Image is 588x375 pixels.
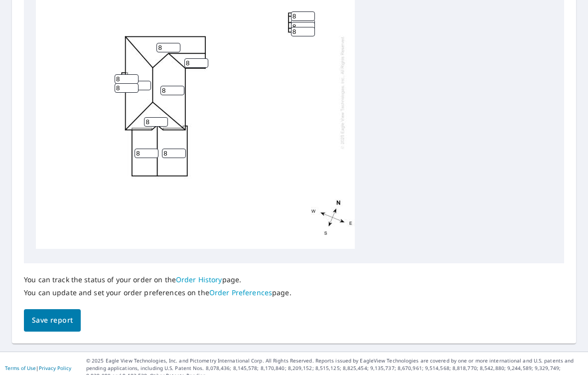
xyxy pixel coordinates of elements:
[176,275,222,284] a: Order History
[24,275,292,284] p: You can track the status of your order on the page.
[209,288,272,297] a: Order Preferences
[5,365,71,371] p: |
[39,365,71,372] a: Privacy Policy
[24,288,292,297] p: You can update and set your order preferences on the page.
[5,365,36,372] a: Terms of Use
[24,309,81,332] button: Save report
[32,314,73,327] span: Save report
